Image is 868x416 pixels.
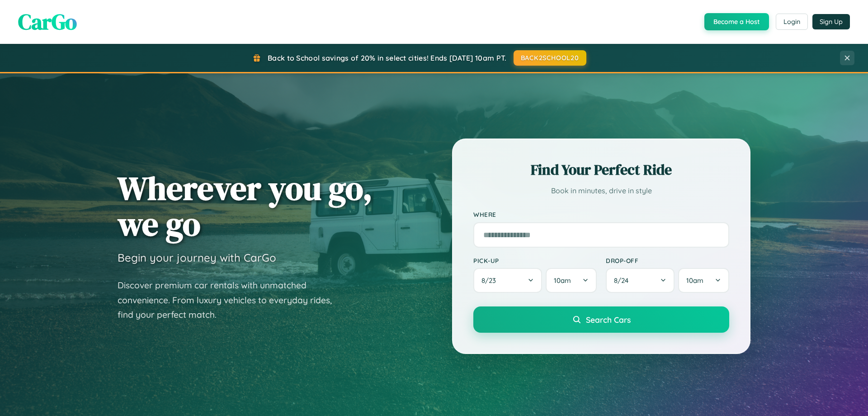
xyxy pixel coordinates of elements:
button: 10am [546,268,597,293]
span: 8 / 23 [481,276,500,285]
label: Drop-off [606,257,729,264]
button: Login [776,14,808,30]
label: Where [473,211,729,219]
button: Search Cars [473,306,729,333]
span: CarGo [18,7,77,37]
p: Book in minutes, drive in style [473,184,729,197]
button: Become a Host [704,13,769,30]
button: 8/23 [473,268,542,293]
h1: Wherever you go, we go [118,170,373,242]
span: 10am [686,276,703,285]
span: 10am [554,276,571,285]
span: Back to School savings of 20% in select cities! Ends [DATE] 10am PT. [268,53,506,62]
h3: Begin your journey with CarGo [118,251,276,264]
button: BACK2SCHOOL20 [514,50,586,66]
button: 10am [678,268,729,293]
span: 8 / 24 [614,276,633,285]
h2: Find Your Perfect Ride [473,160,729,180]
button: Sign Up [812,14,850,29]
span: Search Cars [586,315,631,325]
p: Discover premium car rentals with unmatched convenience. From luxury vehicles to everyday rides, ... [118,278,344,322]
label: Pick-up [473,257,597,264]
button: 8/24 [606,268,675,293]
